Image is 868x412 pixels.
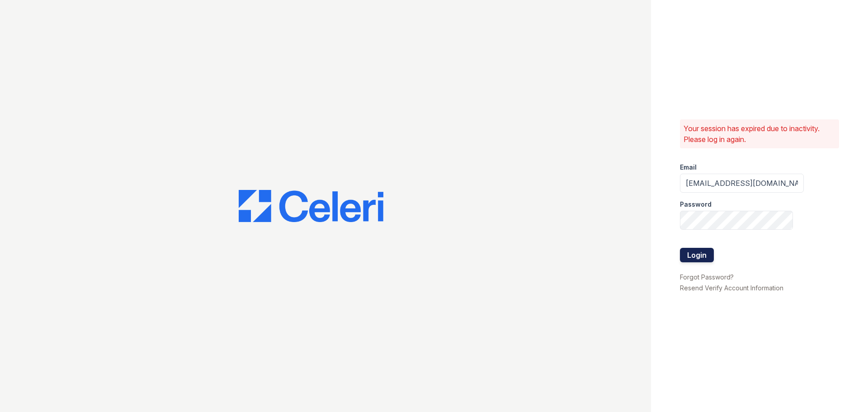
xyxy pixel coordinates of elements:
[239,190,383,223] img: CE_Logo_Blue-a8612792a0a2168367f1c8372b55b34899dd931a85d93a1a3d3e32e68fde9ad4.png
[680,273,734,281] a: Forgot Password?
[680,284,783,292] a: Resend Verify Account Information
[680,248,714,262] button: Login
[680,163,697,172] label: Email
[684,123,835,145] p: Your session has expired due to inactivity. Please log in again.
[680,200,712,209] label: Password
